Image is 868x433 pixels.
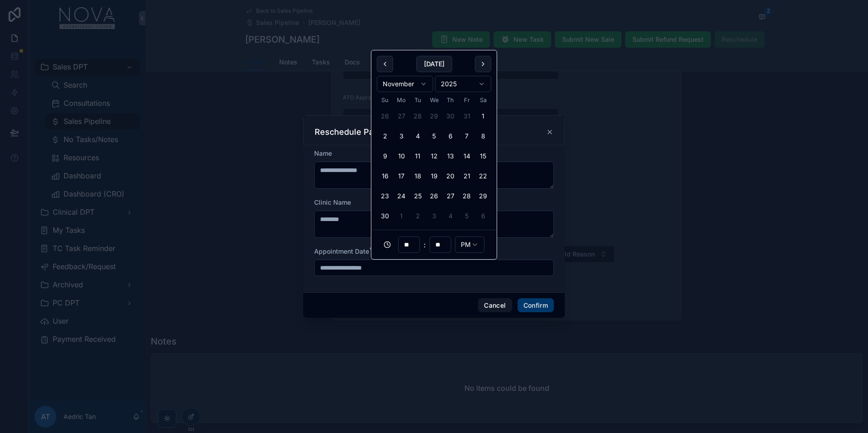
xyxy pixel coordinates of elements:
button: Thursday, November 13th, 2025 [442,148,459,164]
button: Sunday, November 16th, 2025 [377,168,393,184]
button: Saturday, November 8th, 2025 [475,128,491,144]
th: Friday [459,96,475,104]
button: Thursday, November 6th, 2025 [442,128,459,144]
div: : [377,236,491,254]
th: Saturday [475,96,491,104]
button: Wednesday, December 3rd, 2025 [426,208,442,224]
button: Friday, November 21st, 2025 [459,168,475,184]
th: Thursday [442,96,459,104]
button: Thursday, October 30th, 2025 [442,108,459,124]
button: Friday, November 7th, 2025 [459,128,475,144]
button: Tuesday, October 28th, 2025 [409,108,426,124]
button: Tuesday, November 25th, 2025 [409,188,426,204]
button: Monday, November 10th, 2025 [393,148,409,164]
button: Confirm [518,298,554,313]
button: Cancel [478,298,512,313]
button: Saturday, November 15th, 2025 [475,148,491,164]
button: Wednesday, October 29th, 2025 [426,108,442,124]
button: Wednesday, November 12th, 2025 [426,148,442,164]
button: Monday, November 17th, 2025 [393,168,409,184]
button: Tuesday, November 18th, 2025 [409,168,426,184]
button: Tuesday, November 11th, 2025 [409,148,426,164]
button: Sunday, November 23rd, 2025 [377,188,393,204]
button: Friday, October 31st, 2025 [459,108,475,124]
th: Sunday [377,96,393,104]
button: Monday, November 24th, 2025 [393,188,409,204]
th: Monday [393,96,409,104]
button: Thursday, November 20th, 2025 [442,168,459,184]
button: Sunday, October 26th, 2025 [377,108,393,124]
span: Appointment Date [314,247,369,255]
button: Sunday, November 2nd, 2025 [377,128,393,144]
button: Saturday, December 6th, 2025 [475,208,491,224]
button: Tuesday, November 4th, 2025 [409,128,426,144]
th: Tuesday [409,96,426,104]
button: Wednesday, November 26th, 2025 [426,188,442,204]
button: Wednesday, November 5th, 2025 [426,128,442,144]
button: Thursday, November 27th, 2025 [442,188,459,204]
button: Saturday, November 29th, 2025 [475,188,491,204]
button: Thursday, December 4th, 2025 [442,208,459,224]
span: Clinic Name [314,198,351,206]
button: Saturday, November 22nd, 2025 [475,168,491,184]
table: November 2025 [377,96,491,224]
button: Tuesday, December 2nd, 2025 [409,208,426,224]
button: Friday, November 28th, 2025 [459,188,475,204]
button: Wednesday, November 19th, 2025 [426,168,442,184]
button: Saturday, November 1st, 2025 [475,108,491,124]
button: Sunday, November 9th, 2025 [377,148,393,164]
th: Wednesday [426,96,442,104]
span: Name [314,149,332,157]
h3: Reschedule Patient [315,127,391,138]
button: Monday, October 27th, 2025 [393,108,409,124]
button: [DATE] [416,56,452,72]
button: Sunday, November 30th, 2025 [377,208,393,224]
button: Monday, November 3rd, 2025 [393,128,409,144]
button: Friday, November 14th, 2025 [459,148,475,164]
button: Monday, December 1st, 2025 [393,208,409,224]
button: Friday, December 5th, 2025 [459,208,475,224]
